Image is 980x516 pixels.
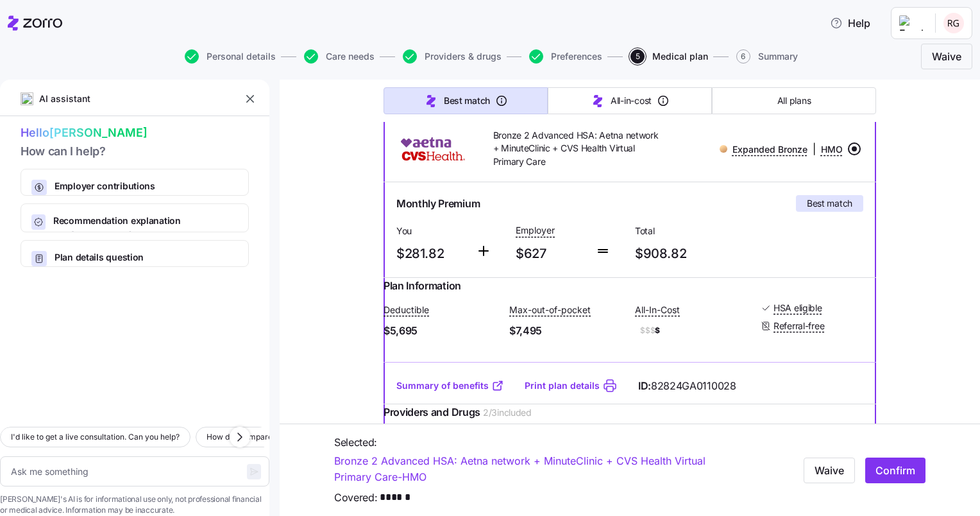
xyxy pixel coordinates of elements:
[630,49,708,64] button: 5Medical plan
[196,427,355,447] button: How do I compare plans by total cost?
[384,304,429,316] span: Deductible
[396,196,480,212] span: Monthly Premium
[921,44,972,69] button: Waive
[400,49,502,64] a: Providers & drugs
[529,49,602,64] button: Preferences
[516,224,555,237] span: Employer
[638,378,736,394] span: ID:
[21,92,33,105] img: ai-icon.png
[773,302,822,314] span: HSA eligible
[334,453,725,485] a: Bronze 2 Advanced HSA: Aetna network + MinuteClinic + CVS Health Virtual Primary Care-HMO
[527,49,602,64] a: Preferences
[403,49,502,64] button: Providers & drugs
[425,52,502,61] span: Providers & drugs
[394,133,473,164] img: Aetna CVS Health
[384,323,499,339] span: $5,695
[396,243,466,264] span: $281.82
[875,462,915,477] span: Confirm
[758,52,798,61] span: Summary
[611,94,652,107] span: All-in-cost
[11,431,180,443] span: I'd like to get a live consultation. Can you help?
[635,225,744,237] span: Total
[525,379,600,392] a: Print plan details
[38,92,91,106] span: AI assistant
[334,490,377,506] span: Covered:
[21,124,249,142] span: Hello [PERSON_NAME]
[736,49,750,64] span: 6
[720,141,843,157] div: |
[899,15,925,31] img: Employer logo
[326,52,375,61] span: Care needs
[652,52,708,61] span: Medical plan
[334,434,377,451] span: Selected:
[207,52,276,61] span: Personal details
[509,304,591,316] span: Max-out-of-pocket
[53,230,238,252] span: How [PERSON_NAME] calculates Best Match and All-In-Cost
[635,243,744,264] span: $908.82
[493,129,664,168] span: Bronze 2 Advanced HSA: Aetna network + MinuteClinic + CVS Health Virtual Primary Care
[396,379,504,392] a: Summary of benefits
[384,404,480,420] span: Providers and Drugs
[777,94,811,107] span: All plans
[640,325,655,336] span: $$$
[932,49,961,64] span: Waive
[804,457,855,483] button: Waive
[384,278,461,294] span: Plan Information
[865,457,925,483] button: Confirm
[21,142,249,161] span: How can I help?
[509,323,625,339] span: $7,495
[182,49,276,64] a: Personal details
[773,320,824,332] span: Referral-free
[628,49,708,64] a: 5Medical plan
[732,143,807,156] span: Expanded Bronze
[830,15,870,31] span: Help
[815,462,844,477] span: Waive
[630,49,645,64] span: 5
[444,94,490,107] span: Best match
[635,304,680,316] span: All-In-Cost
[651,378,736,394] span: 82824GA0110028
[807,197,852,210] span: Best match
[396,225,466,237] span: You
[943,13,964,33] img: 2480ccf26b21bed0f8047111440d290b
[736,49,798,64] button: 6Summary
[55,251,207,264] span: Plan details question
[516,243,585,264] span: $627
[635,323,750,338] span: $
[53,214,238,227] span: Recommendation explanation
[483,406,532,419] span: 2 / 3 included
[551,52,602,61] span: Preferences
[185,49,276,64] button: Personal details
[820,10,881,36] button: Help
[301,49,375,64] a: Care needs
[304,49,375,64] button: Care needs
[207,431,344,443] span: How do I compare plans by total cost?
[55,180,226,193] span: Employer contributions
[821,143,843,156] span: HMO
